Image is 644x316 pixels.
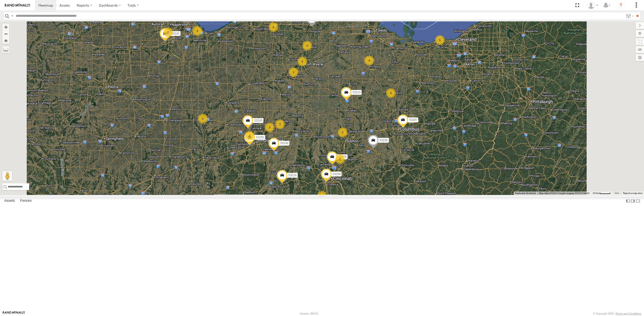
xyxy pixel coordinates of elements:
div: 3 [265,123,274,132]
div: 2 [335,154,345,164]
div: 5 [435,35,445,45]
button: Zoom in [2,24,9,30]
div: 3 [192,26,202,36]
span: 53106 [280,142,288,145]
span: Map data ©2025 Google Imagery ©2025 NASA [539,192,590,194]
button: Zoom out [2,30,9,37]
button: Map Scale: 20 km per 41 pixels [591,192,612,195]
span: 53210 [353,91,361,94]
span: 53230 [380,139,388,142]
button: Zoom Home [2,37,9,44]
label: Fences [18,198,34,204]
div: Version: 308.01 [300,312,318,315]
div: 2 [163,27,173,37]
div: 2 [269,22,278,32]
span: 53245 [254,119,262,122]
span: 53250 [256,136,264,139]
label: Search Filter Options [624,12,635,19]
label: Search Query [10,12,14,19]
div: Miky Transport [586,2,600,9]
a: Visit our Website [3,311,25,316]
label: Hide Summary Table [635,197,640,204]
span: 53242 [171,32,179,35]
i: ? [617,1,625,9]
label: Assets [2,198,17,204]
label: Dock Summary Table to the Right [630,197,635,204]
span: 53258 [333,172,341,176]
div: 3 [386,88,396,98]
a: Terms and Conditions [616,312,641,315]
div: 4 [364,56,374,65]
span: 53278 [339,155,347,158]
span: 53216 [288,174,296,177]
img: rand-logo.svg [5,4,30,7]
label: Dock Summary Table to the Left [626,197,630,204]
div: 2 [338,128,348,137]
div: 2 [317,191,327,201]
label: Map Settings [636,54,644,61]
div: 5 [297,57,307,66]
span: 53287 [409,118,417,122]
div: 2 [198,114,208,123]
a: Terms (opens in new tab) [614,192,619,194]
div: 2 [245,131,254,141]
button: Keyboard shortcuts [515,192,536,195]
span: 20 km [593,192,600,194]
div: 2 [275,119,285,129]
button: Drag Pegman onto the map to open Street View [2,171,12,181]
div: © Copyright 2025 - [593,312,641,315]
div: 2 [302,41,312,51]
label: Measure [2,46,9,53]
div: 2 [289,67,298,77]
a: Report a map error [623,192,643,194]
